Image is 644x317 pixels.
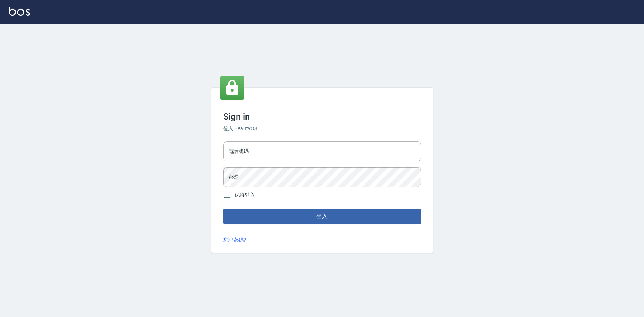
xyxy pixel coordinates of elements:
button: 登入 [223,209,421,224]
span: 保持登入 [235,191,255,199]
a: 忘記密碼? [223,236,247,244]
img: Logo [9,7,30,16]
h6: 登入 BeautyOS [223,125,421,132]
h3: Sign in [223,111,421,122]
